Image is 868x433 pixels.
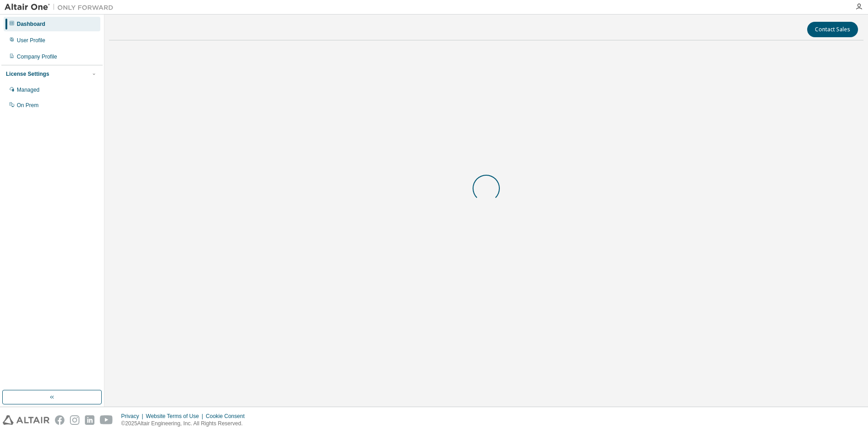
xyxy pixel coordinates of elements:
div: Managed [17,86,39,93]
div: Cookie Consent [206,413,250,420]
img: instagram.svg [70,415,79,425]
div: Privacy [121,413,146,420]
img: youtube.svg [100,415,113,425]
img: facebook.svg [55,415,64,425]
div: Website Terms of Use [146,413,206,420]
p: © 2025 Altair Engineering, Inc. All Rights Reserved. [121,420,250,428]
div: License Settings [6,70,49,78]
div: User Profile [17,37,45,44]
img: linkedin.svg [85,415,94,425]
div: Dashboard [17,20,45,28]
img: altair_logo.svg [3,415,49,425]
div: Company Profile [17,53,57,60]
div: On Prem [17,102,39,109]
button: Contact Sales [807,22,858,37]
img: Altair One [5,3,118,12]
